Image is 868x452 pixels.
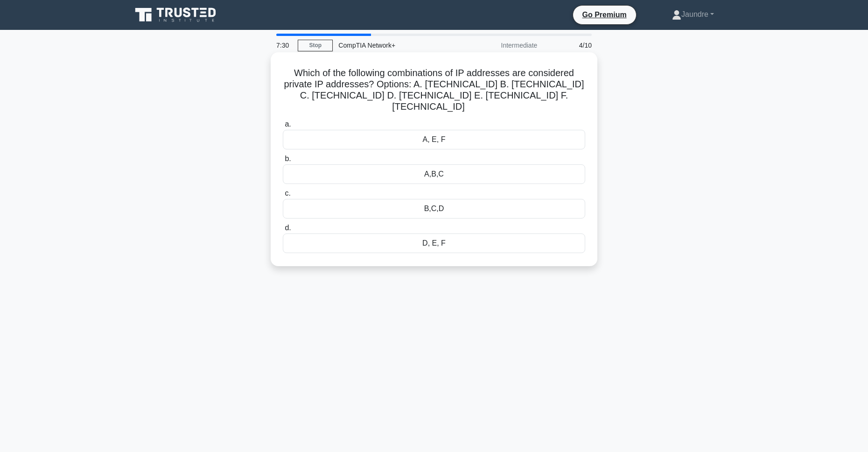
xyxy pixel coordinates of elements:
div: Intermediate [461,36,543,55]
span: d. [285,224,291,232]
div: B,C,D [283,199,585,219]
div: D, E, F [283,233,585,253]
a: Go Premium [577,9,632,21]
div: 4/10 [543,36,597,55]
div: CompTIA Network+ [333,36,461,55]
span: a. [285,120,291,128]
h5: Which of the following combinations of IP addresses are considered private IP addresses? Options:... [282,67,586,113]
div: A, E, F [283,130,585,149]
div: 7:30 [271,36,298,55]
span: b. [285,155,291,162]
div: A,B,C [283,164,585,184]
span: c. [285,189,290,197]
a: Stop [298,40,333,51]
a: Jaundre [650,5,736,24]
